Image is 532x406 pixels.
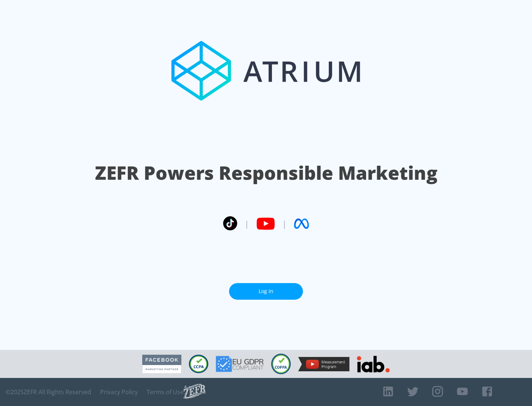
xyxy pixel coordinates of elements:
img: YouTube Measurement Program [298,357,349,371]
img: Facebook Marketing Partner [142,355,181,374]
a: Terms of Use [147,388,184,396]
span: © 2025 ZEFR All Rights Reserved [6,388,91,396]
a: Log In [229,283,303,300]
a: Privacy Policy [100,388,138,396]
span: | [245,218,249,229]
h1: ZEFR Powers Responsible Marketing [95,160,437,186]
img: CCPA Compliant [189,355,208,373]
span: | [282,218,287,229]
img: GDPR Compliant [216,356,264,372]
img: COPPA Compliant [271,354,291,374]
img: IAB [357,356,390,372]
